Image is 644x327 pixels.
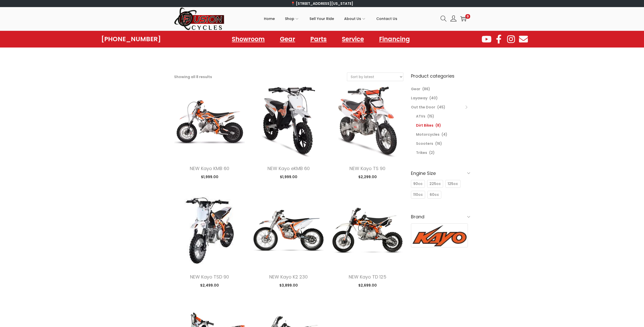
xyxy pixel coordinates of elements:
span: $ [280,174,282,179]
span: 2,699.00 [358,283,377,288]
span: (2) [429,150,435,155]
span: (86) [422,86,430,91]
a: Scooters [416,141,433,146]
a: Motorcycles [416,132,440,137]
span: 60cc [430,192,439,197]
span: 3,899.00 [279,283,298,288]
span: $ [201,174,203,179]
a: Service [337,33,369,45]
select: Shop order [347,73,403,81]
a: NEW Kayo KMB 60 [190,165,229,172]
a: Shop [285,7,299,30]
a: Layaway [411,96,427,101]
span: 225cc [429,181,441,186]
a: Parts [305,33,332,45]
span: $ [279,283,282,288]
h6: Brand [411,211,470,223]
a: Trikes [416,150,427,155]
span: $ [200,283,202,288]
span: 2,299.00 [358,174,377,179]
nav: Menu [227,33,415,45]
a: Gear [275,33,300,45]
a: NEW Kayo TS 90 [349,165,385,172]
a: NEW Kayo K2 230 [269,274,308,280]
a: About Us [344,7,366,30]
span: $ [358,283,361,288]
span: Contact Us [376,12,397,25]
nav: Primary navigation [225,7,437,30]
span: 2,499.00 [200,283,219,288]
img: Kayo [411,224,468,247]
span: (15) [427,114,434,119]
span: (45) [437,105,445,110]
a: ATVs [416,114,425,119]
span: 1,999.00 [201,174,218,179]
h6: Engine Size [411,167,470,179]
p: Showing all 8 results [174,73,212,80]
span: (16) [435,141,442,146]
a: Financing [374,33,415,45]
a: 0 [460,16,466,22]
a: Contact Us [376,7,397,30]
span: Sell Your Ride [309,12,334,25]
a: Dirt Bikes [416,123,433,128]
a: NEW Kayo TSD 90 [190,274,229,280]
h6: Product categories [411,73,470,79]
a: Gear [411,86,420,91]
span: (8) [435,123,441,128]
a: Home [264,7,275,30]
a: NEW Kayo TD 125 [349,274,386,280]
a: Out the Door [411,105,435,110]
span: 1,999.00 [280,174,297,179]
span: (4) [442,132,447,137]
span: About Us [344,12,361,25]
span: (40) [429,96,438,101]
a: 📍 [STREET_ADDRESS][US_STATE] [291,1,353,6]
img: Product image [332,195,403,266]
span: 110cc [413,192,423,197]
span: Shop [285,12,294,25]
span: 90cc [413,181,423,186]
span: 125cc [448,181,458,186]
span: $ [358,174,361,179]
a: NEW Kayo eKMB 60 [267,165,310,172]
a: Sell Your Ride [309,7,334,30]
a: [PHONE_NUMBER] [101,36,161,43]
img: Woostify retina logo [174,7,225,31]
a: Showroom [227,33,270,45]
span: Home [264,12,275,25]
